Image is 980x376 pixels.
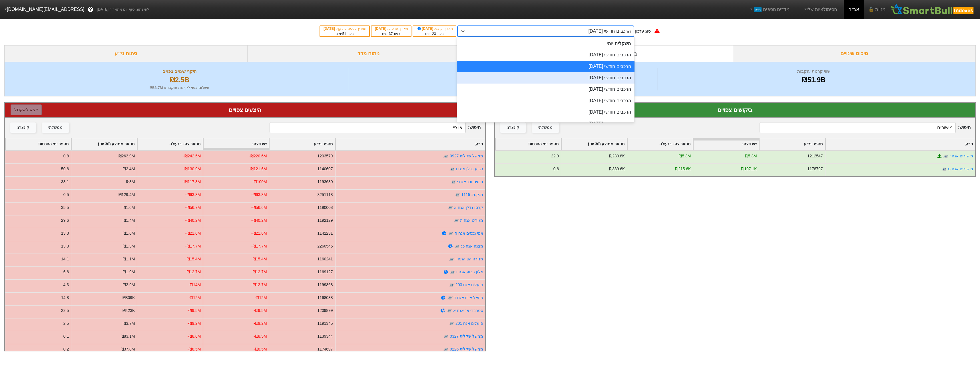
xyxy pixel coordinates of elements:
[448,231,454,236] img: tase link
[609,166,625,172] div: ₪339.6K
[317,205,333,211] div: 1190008
[251,192,267,198] div: -₪63.8M
[447,308,452,314] img: tase link
[63,320,69,326] div: 2.5
[627,138,693,150] div: Toggle SortBy
[455,282,483,287] a: פועלים אגח 203
[123,243,135,249] div: ₪1.3M
[342,32,346,36] span: 51
[455,257,483,261] a: מנורה הון התח ו
[5,138,71,150] div: Toggle SortBy
[460,218,483,223] a: מגוריט אגח ה
[950,154,973,158] a: מישורים אגח י
[551,153,559,159] div: 22.9
[317,179,333,185] div: 1193630
[119,153,135,159] div: ₪263.9M
[251,230,267,236] div: -₪21.6M
[675,166,691,172] div: ₪215.6K
[457,95,634,106] div: הרכבים חודשי [DATE]
[453,308,483,313] a: סטרברי אנ אגח א
[317,192,333,198] div: 8251118
[12,68,347,75] div: היקף שינויים צפויים
[185,205,201,211] div: -₪56.7M
[185,256,201,262] div: -₪15.4M
[252,179,267,185] div: -₪100M
[451,179,456,185] img: tase link
[754,7,762,12] span: חדש
[456,270,483,274] a: אלון רבוע אגח ו
[760,122,955,133] input: 208 רשומות...
[89,6,92,13] span: ?
[63,282,69,288] div: 4.3
[251,205,267,211] div: -₪56.6M
[189,295,201,301] div: -₪12M
[609,153,625,159] div: ₪230.8K
[183,153,201,159] div: -₪242.5M
[317,308,333,314] div: 1209899
[188,308,201,314] div: -₪9.5M
[745,153,757,159] div: ₪5.3M
[61,230,69,236] div: 13.3
[188,333,201,339] div: -₪8.6M
[251,256,267,262] div: -₪15.4M
[119,192,135,198] div: ₪129.4M
[323,26,366,31] div: תאריך כניסה לתוקף :
[461,192,483,197] a: מ.ק.מ. 1115
[948,167,973,171] a: מישורים אגח ט
[449,321,455,326] img: tase link
[185,192,201,198] div: -₪63.8M
[12,85,347,91] div: תשלום צפוי לקרנות עוקבות : ₪63.7M
[249,166,267,172] div: -₪121.6M
[63,153,69,159] div: 0.8
[375,27,387,31] span: [DATE]
[454,295,483,300] a: פתאל אירו אגח ד
[10,122,36,133] button: קונצרני
[443,347,449,352] img: tase link
[457,118,634,129] div: הרכבים חודשי [DATE]
[121,333,135,339] div: ₪83.1M
[123,217,135,223] div: ₪1.4M
[63,269,69,275] div: 6.6
[317,282,333,288] div: 1199868
[317,166,333,172] div: 1140607
[61,217,69,223] div: 29.6
[807,153,823,159] div: 1212547
[659,68,968,75] div: שווי קרנות עוקבות
[455,321,483,326] a: פועלים אגח 201
[122,295,135,301] div: ₪809K
[449,256,455,262] img: tase link
[461,244,483,248] a: מבנה אגח כג
[317,333,333,339] div: 1139344
[317,256,333,262] div: 1160241
[123,166,135,172] div: ₪2.4M
[447,295,453,301] img: tase link
[733,45,976,62] div: סיכום שינויים
[123,205,135,211] div: ₪1.6M
[801,4,839,15] a: הסימולציות שלי
[450,347,483,351] a: ממשל שקלית 0226
[254,320,267,326] div: -₪9.2M
[890,4,975,15] img: SmartBull
[48,124,63,131] div: ממשלתי
[500,122,526,133] button: קונצרני
[61,308,69,314] div: 22.5
[374,26,408,31] div: תאריך פרסום :
[457,179,483,184] a: נכסים ובנ אגח י
[183,166,201,172] div: -₪130.9M
[457,49,634,61] div: הרכבים חודשי [DATE]
[251,282,267,288] div: -₪12.7M
[538,124,553,131] div: ממשלתי
[746,4,792,15] a: מדדים נוספיםחדש
[97,7,149,12] span: לפי נתוני סוף יום מתאריך [DATE]
[324,27,336,31] span: [DATE]
[323,31,366,36] div: בעוד ימים
[63,192,69,198] div: 0.5
[635,28,651,34] div: סוג עדכון
[457,61,634,72] div: הרכבים חודשי [DATE]
[495,138,561,150] div: Toggle SortBy
[317,230,333,236] div: 1142231
[123,230,135,236] div: ₪1.6M
[185,230,201,236] div: -₪21.6M
[443,334,449,339] img: tase link
[247,45,490,62] div: ניתוח מדד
